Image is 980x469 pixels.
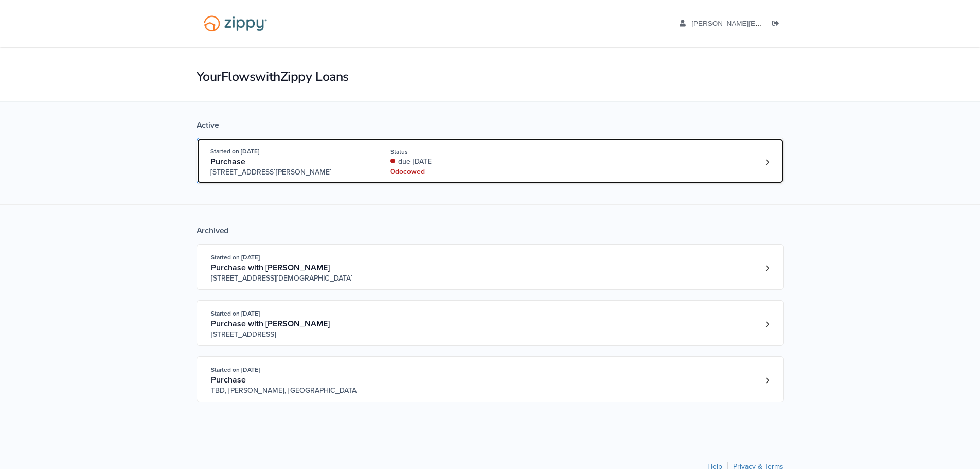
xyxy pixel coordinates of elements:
[211,254,260,261] span: Started on [DATE]
[211,319,330,329] span: Purchase with [PERSON_NAME]
[390,157,528,167] div: due [DATE]
[197,225,784,236] div: Archived
[772,20,783,30] a: Log out
[197,138,784,184] a: Open loan 4190585
[211,386,368,396] span: TBD, [PERSON_NAME], [GEOGRAPHIC_DATA]
[210,157,245,167] span: Purchase
[211,273,368,284] span: [STREET_ADDRESS][DEMOGRAPHIC_DATA]
[197,244,784,290] a: Open loan 3994028
[760,154,775,170] a: Loan number 4190585
[760,373,775,388] a: Loan number 3940633
[691,20,923,27] span: nolan.sarah@mail.com
[390,147,528,157] div: Status
[211,366,260,373] span: Started on [DATE]
[197,68,784,85] h1: Your Flows with Zippy Loans
[211,310,260,317] span: Started on [DATE]
[211,375,246,385] span: Purchase
[210,148,259,155] span: Started on [DATE]
[680,20,924,30] a: edit profile
[197,300,784,346] a: Open loan 3993150
[210,167,367,178] span: [STREET_ADDRESS][PERSON_NAME]
[211,263,330,273] span: Purchase with [PERSON_NAME]
[390,167,528,177] div: 0 doc owed
[211,329,368,340] span: [STREET_ADDRESS]
[760,317,775,332] a: Loan number 3993150
[760,260,775,276] a: Loan number 3994028
[197,10,274,37] img: Logo
[197,120,784,130] div: Active
[197,356,784,402] a: Open loan 3940633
